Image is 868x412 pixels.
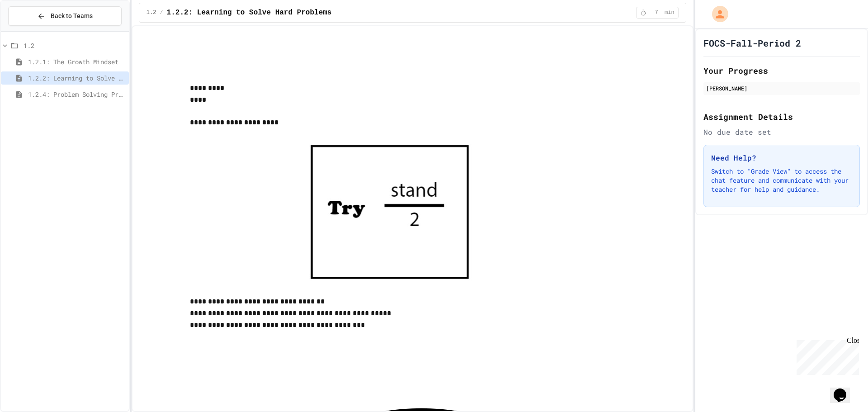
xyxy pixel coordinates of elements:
span: 1.2.1: The Growth Mindset [28,57,125,66]
span: 1.2.2: Learning to Solve Hard Problems [28,73,125,83]
p: Switch to "Grade View" to access the chat feature and communicate with your teacher for help and ... [711,167,852,194]
div: [PERSON_NAME] [706,84,857,92]
span: 1.2 [24,41,125,50]
iframe: chat widget [793,336,859,375]
iframe: chat widget [830,376,859,403]
span: min [665,9,675,16]
div: No due date set [703,127,860,137]
span: 7 [649,9,664,16]
span: 1.2 [146,9,156,16]
h2: Assignment Details [703,110,860,123]
h1: FOCS-Fall-Period 2 [703,37,801,49]
div: My Account [703,4,731,24]
h3: Need Help? [711,152,852,163]
span: Back to Teams [51,11,93,21]
h2: Your Progress [703,64,860,77]
span: / [160,9,163,16]
div: Chat with us now!Close [4,4,62,57]
span: 1.2.4: Problem Solving Practice [28,90,125,99]
button: Back to Teams [8,6,122,26]
span: 1.2.2: Learning to Solve Hard Problems [167,7,332,18]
